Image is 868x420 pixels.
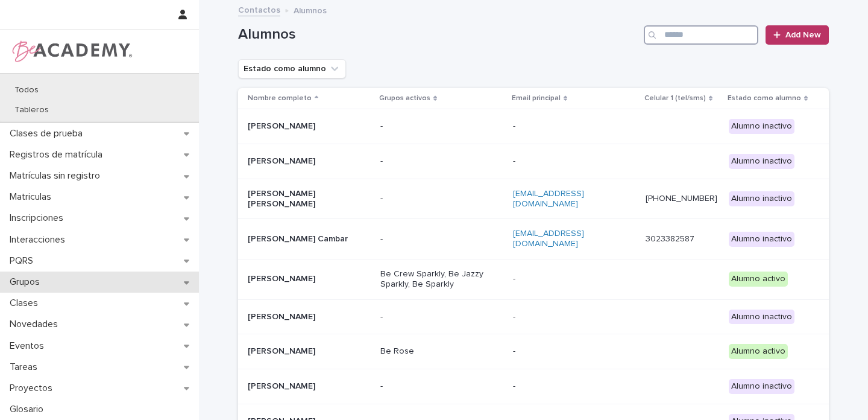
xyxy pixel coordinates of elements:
tr: [PERSON_NAME]-- Alumno inactivo [238,299,829,334]
p: Be Crew Sparkly, Be Jazzy Sparkly, Be Sparkly [380,269,501,290]
a: 3023382587 [646,235,694,243]
p: [PERSON_NAME] [248,274,368,284]
tr: [PERSON_NAME]-- Alumno inactivo [238,369,829,404]
p: - [513,156,634,167]
div: Alumno inactivo [729,232,794,247]
p: [PERSON_NAME] [248,156,368,167]
p: [PERSON_NAME] [248,121,368,132]
p: [PERSON_NAME] Cambar [248,234,368,244]
p: Glosario [5,404,53,415]
tr: [PERSON_NAME] Cambar-[EMAIL_ADDRESS][DOMAIN_NAME]3023382587 Alumno inactivo [238,219,829,259]
p: Tableros [5,105,58,115]
p: [PERSON_NAME] [248,312,368,322]
p: Proyectos [5,383,62,394]
p: - [380,312,501,322]
p: Email principal [512,92,561,105]
div: Alumno inactivo [729,379,794,394]
p: - [513,121,634,132]
a: Add New [766,25,829,45]
a: Contactos [238,2,280,16]
p: - [513,312,634,322]
tr: [PERSON_NAME]-- Alumno inactivo [238,144,829,179]
p: - [513,381,634,392]
p: Celular 1 (tel/sms) [644,92,706,105]
p: Nombre completo [248,92,312,105]
p: Todos [5,85,48,95]
a: [PHONE_NUMBER] [646,194,717,203]
p: Estado como alumno [728,92,801,105]
p: PQRS [5,255,43,267]
p: Tareas [5,361,47,373]
p: [PERSON_NAME] [248,346,368,357]
div: Alumno activo [729,344,788,359]
p: [PERSON_NAME] [248,381,368,392]
a: [EMAIL_ADDRESS][DOMAIN_NAME] [513,189,584,208]
img: WPrjXfSUmiLcdUfaYY4Q [10,39,133,63]
p: Matriculas [5,191,61,203]
span: Add New [785,31,821,39]
p: - [513,274,634,284]
p: Clases [5,297,48,309]
p: Inscripciones [5,212,73,224]
p: Novedades [5,319,68,330]
p: - [380,194,501,204]
p: Interacciones [5,234,75,246]
p: - [513,346,634,357]
div: Alumno inactivo [729,191,794,206]
p: - [380,121,501,132]
div: Alumno inactivo [729,310,794,325]
p: Eventos [5,340,54,352]
p: Grupos [5,276,49,288]
div: Alumno activo [729,272,788,287]
p: Be Rose [380,346,501,357]
p: [PERSON_NAME] [PERSON_NAME] [248,189,368,209]
tr: [PERSON_NAME]Be Crew Sparkly, Be Jazzy Sparkly, Be Sparkly- Alumno activo [238,259,829,299]
p: Grupos activos [379,92,430,105]
button: Estado como alumno [238,59,346,78]
div: Alumno inactivo [729,154,794,169]
a: [EMAIL_ADDRESS][DOMAIN_NAME] [513,229,584,248]
tr: [PERSON_NAME] [PERSON_NAME]-[EMAIL_ADDRESS][DOMAIN_NAME][PHONE_NUMBER] Alumno inactivo [238,179,829,219]
h1: Alumnos [238,26,639,43]
input: Search [644,25,758,45]
tr: [PERSON_NAME]-- Alumno inactivo [238,109,829,144]
p: Clases de prueba [5,128,92,139]
p: - [380,381,501,392]
p: - [380,156,501,167]
p: Registros de matrícula [5,149,112,161]
div: Alumno inactivo [729,119,794,134]
p: Alumnos [294,3,327,16]
p: Matrículas sin registro [5,170,110,182]
tr: [PERSON_NAME]Be Rose- Alumno activo [238,334,829,369]
p: - [380,234,501,244]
